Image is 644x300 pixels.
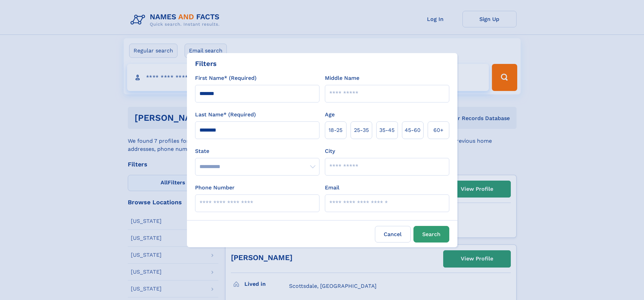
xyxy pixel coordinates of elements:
span: 35‑45 [379,126,395,134]
span: 18‑25 [329,126,342,134]
label: Middle Name [325,74,359,82]
label: City [325,147,335,155]
label: First Name* (Required) [195,74,257,82]
label: Email [325,184,339,192]
label: Cancel [375,226,411,243]
label: Phone Number [195,184,235,192]
span: 45‑60 [405,126,421,134]
div: Filters [195,59,217,69]
label: Age [325,111,335,119]
label: State [195,147,319,155]
button: Search [413,226,449,243]
span: 25‑35 [354,126,369,134]
label: Last Name* (Required) [195,111,256,119]
span: 60+ [433,126,444,134]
